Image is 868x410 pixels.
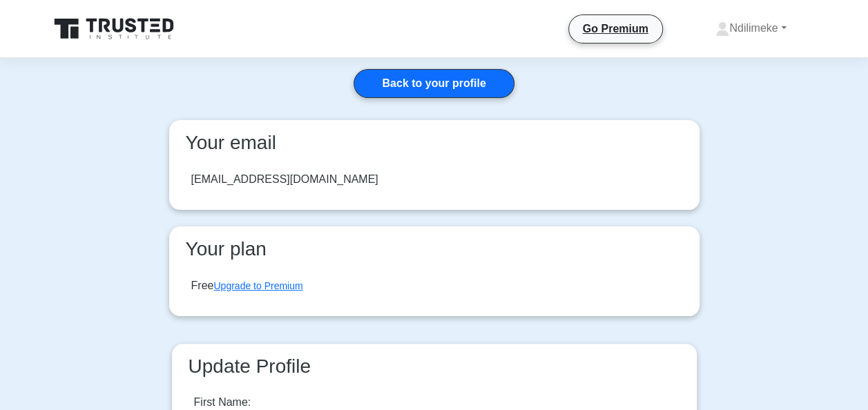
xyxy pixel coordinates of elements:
h3: Your email [180,131,688,155]
a: Ndilimeke [682,14,819,42]
a: Back to your profile [354,69,514,98]
div: Free [191,277,303,294]
div: [EMAIL_ADDRESS][DOMAIN_NAME] [191,171,378,188]
a: Upgrade to Premium [213,280,302,291]
h3: Update Profile [183,355,686,378]
h3: Your plan [180,237,688,261]
a: Go Premium [575,20,657,37]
